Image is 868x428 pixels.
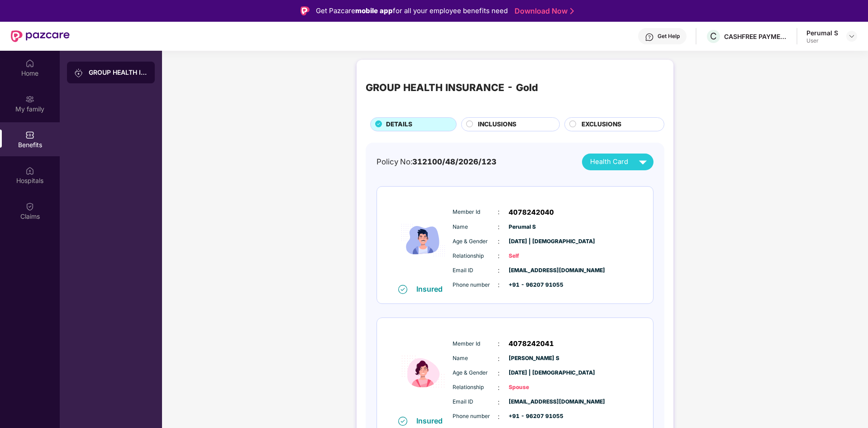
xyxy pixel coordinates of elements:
img: icon [396,327,450,416]
span: Member Id [453,340,498,348]
span: +91 - 96207 91055 [509,281,554,289]
img: svg+xml;base64,PHN2ZyB4bWxucz0iaHR0cDovL3d3dy53My5vcmcvMjAwMC9zdmciIHdpZHRoPSIxNiIgaGVpZ2h0PSIxNi... [398,285,407,294]
span: [DATE] | [DEMOGRAPHIC_DATA] [509,237,554,246]
span: Spouse [509,383,554,392]
span: 4078242040 [509,207,554,218]
button: Health Card [582,154,653,170]
span: Name [453,223,498,231]
div: GROUP HEALTH INSURANCE - Gold [89,68,148,77]
span: [EMAIL_ADDRESS][DOMAIN_NAME] [509,398,554,406]
img: svg+xml;base64,PHN2ZyBpZD0iRHJvcGRvd24tMzJ4MzIiIHhtbG5zPSJodHRwOi8vd3d3LnczLm9yZy8yMDAwL3N2ZyIgd2... [848,33,855,40]
span: Name [453,354,498,363]
img: icon [396,196,450,284]
span: Age & Gender [453,237,498,246]
span: Self [509,252,554,260]
div: User [806,37,838,44]
img: svg+xml;base64,PHN2ZyBpZD0iQmVuZWZpdHMiIHhtbG5zPSJodHRwOi8vd3d3LnczLm9yZy8yMDAwL3N2ZyIgd2lkdGg9Ij... [25,130,34,139]
img: New Pazcare Logo [11,30,70,42]
span: Relationship [453,383,498,392]
span: [EMAIL_ADDRESS][DOMAIN_NAME] [509,266,554,275]
div: Get Pazcare for all your employee benefits need [316,5,508,16]
img: svg+xml;base64,PHN2ZyB3aWR0aD0iMjAiIGhlaWdodD0iMjAiIHZpZXdCb3g9IjAgMCAyMCAyMCIgZmlsbD0ibm9uZSIgeG... [25,95,34,104]
img: svg+xml;base64,PHN2ZyBpZD0iSG9zcGl0YWxzIiB4bWxucz0iaHR0cDovL3d3dy53My5vcmcvMjAwMC9zdmciIHdpZHRoPS... [25,166,34,175]
span: [PERSON_NAME] S [509,354,554,363]
div: Get Help [658,33,680,40]
span: Email ID [453,266,498,275]
span: Member Id [453,208,498,216]
span: Phone number [453,412,498,421]
img: Stroke [570,6,574,16]
span: : [498,236,500,246]
img: svg+xml;base64,PHN2ZyBpZD0iSGVscC0zMngzMiIgeG1sbnM9Imh0dHA6Ly93d3cudzMub3JnLzIwMDAvc3ZnIiB3aWR0aD... [645,33,654,42]
img: svg+xml;base64,PHN2ZyB3aWR0aD0iMjAiIGhlaWdodD0iMjAiIHZpZXdCb3g9IjAgMCAyMCAyMCIgZmlsbD0ibm9uZSIgeG... [74,68,83,77]
strong: mobile app [355,6,393,15]
span: : [498,368,500,378]
span: Health Card [590,157,628,167]
span: Perumal S [509,223,554,231]
img: svg+xml;base64,PHN2ZyBpZD0iSG9tZSIgeG1sbnM9Imh0dHA6Ly93d3cudzMub3JnLzIwMDAvc3ZnIiB3aWR0aD0iMjAiIG... [25,59,34,68]
img: svg+xml;base64,PHN2ZyB4bWxucz0iaHR0cDovL3d3dy53My5vcmcvMjAwMC9zdmciIHdpZHRoPSIxNiIgaGVpZ2h0PSIxNi... [398,417,407,426]
span: : [498,207,500,217]
span: Relationship [453,252,498,260]
div: Insured [416,284,448,293]
span: +91 - 96207 91055 [509,412,554,421]
span: : [498,251,500,261]
div: Insured [416,416,448,425]
div: CASHFREE PAYMENTS INDIA PVT. LTD. [724,32,787,41]
span: EXCLUSIONS [582,120,621,130]
div: Policy No: [377,156,496,168]
span: : [498,280,500,290]
img: Logo [300,6,310,15]
img: svg+xml;base64,PHN2ZyBpZD0iQ2xhaW0iIHhtbG5zPSJodHRwOi8vd3d3LnczLm9yZy8yMDAwL3N2ZyIgd2lkdGg9IjIwIi... [25,202,34,211]
span: : [498,383,500,393]
a: Download Now [515,6,571,16]
span: Phone number [453,281,498,289]
span: : [498,397,500,407]
span: DETAILS [386,120,412,130]
div: Perumal S [806,29,838,37]
span: C [710,31,717,42]
span: : [498,222,500,232]
span: : [498,265,500,275]
span: 4078242041 [509,338,554,349]
span: [DATE] | [DEMOGRAPHIC_DATA] [509,369,554,377]
span: : [498,339,500,349]
div: GROUP HEALTH INSURANCE - Gold [366,80,538,95]
span: 312100/48/2026/123 [412,157,496,166]
span: Age & Gender [453,369,498,377]
img: svg+xml;base64,PHN2ZyB4bWxucz0iaHR0cDovL3d3dy53My5vcmcvMjAwMC9zdmciIHZpZXdCb3g9IjAgMCAyNCAyNCIgd2... [635,154,651,170]
span: : [498,412,500,422]
span: INCLUSIONS [478,120,516,130]
span: : [498,354,500,364]
span: Email ID [453,398,498,406]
